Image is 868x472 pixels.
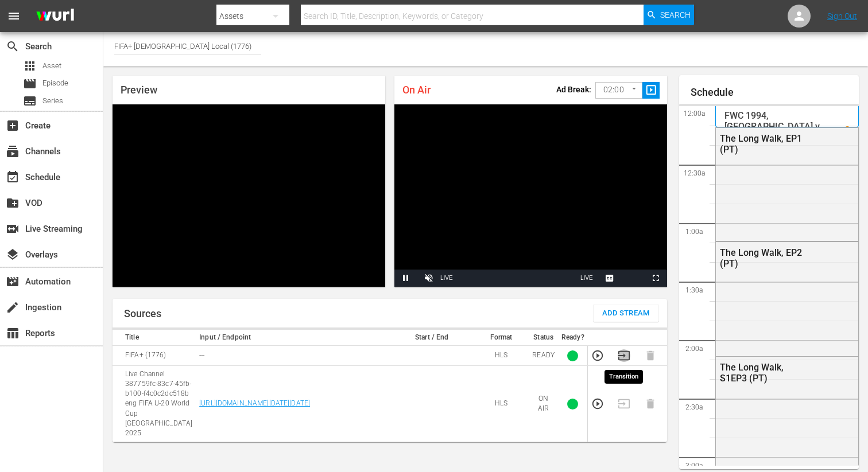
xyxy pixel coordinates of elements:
[6,222,20,236] span: Live Streaming
[402,84,431,96] span: On Air
[121,84,157,96] span: Preview
[6,119,20,132] span: Create
[6,326,20,340] span: Reports
[6,301,20,314] span: Ingestion
[113,104,385,287] div: Video Player
[6,40,20,53] span: Search
[644,5,694,25] button: Search
[660,5,691,25] span: Search
[6,275,20,288] span: Automation
[645,84,658,97] span: slideshow_sharp
[394,270,417,287] button: Pause
[394,104,667,287] div: Video Player
[6,196,20,210] span: VOD
[23,59,37,73] span: Asset
[6,248,20,262] span: Overlays
[199,399,310,407] a: [URL][DOMAIN_NAME][DATE][DATE]
[691,87,859,98] h1: Schedule
[113,346,196,366] td: FIFA+ (1776)
[602,307,650,320] span: Add Stream
[440,270,453,287] div: LIVE
[720,133,807,155] div: The Long Walk, EP1 (PT)
[196,346,390,366] td: ---
[595,79,642,101] div: 02:00
[6,170,20,184] span: Schedule
[7,9,21,23] span: menu
[529,346,558,366] td: READY
[827,11,857,21] a: Sign Out
[196,330,390,346] th: Input / Endpoint
[556,85,591,94] p: Ad Break:
[42,95,63,107] span: Series
[42,77,68,89] span: Episode
[6,145,20,158] span: Channels
[113,330,196,346] th: Title
[474,330,529,346] th: Format
[644,270,667,287] button: Fullscreen
[417,270,440,287] button: Unmute
[621,270,644,287] button: Picture-in-Picture
[724,110,846,154] p: FWC 1994, [GEOGRAPHIC_DATA] v [GEOGRAPHIC_DATA], Final - FMR (PT)
[529,330,558,346] th: Status
[720,362,807,384] div: The Long Walk, S1EP3 (PT)
[575,270,598,287] button: Seek to live, currently playing live
[113,366,196,442] td: Live Channel 387759fc-83c7-45fb-b100-f4c0c2dc518b eng FIFA U-20 World Cup [GEOGRAPHIC_DATA] 2025
[28,3,83,30] img: ans4CAIJ8jUAAAAAAAAAAAAAAAAAAAAAAAAgQb4GAAAAAAAAAAAAAAAAAAAAAAAAJMjXAAAAAAAAAAAAAAAAAAAAAAAAgAT5G...
[720,247,807,269] div: The Long Walk, EP2 (PT)
[580,275,593,281] span: LIVE
[23,94,37,108] span: Series
[390,330,474,346] th: Start / End
[474,346,529,366] td: HLS
[474,366,529,442] td: HLS
[594,305,658,322] button: Add Stream
[591,349,604,362] button: Preview Stream
[124,308,161,319] h1: Sources
[529,366,558,442] td: ON AIR
[558,330,588,346] th: Ready?
[591,397,604,410] button: Preview Stream
[598,270,621,287] button: Captions
[23,77,37,91] span: Episode
[42,60,61,72] span: Asset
